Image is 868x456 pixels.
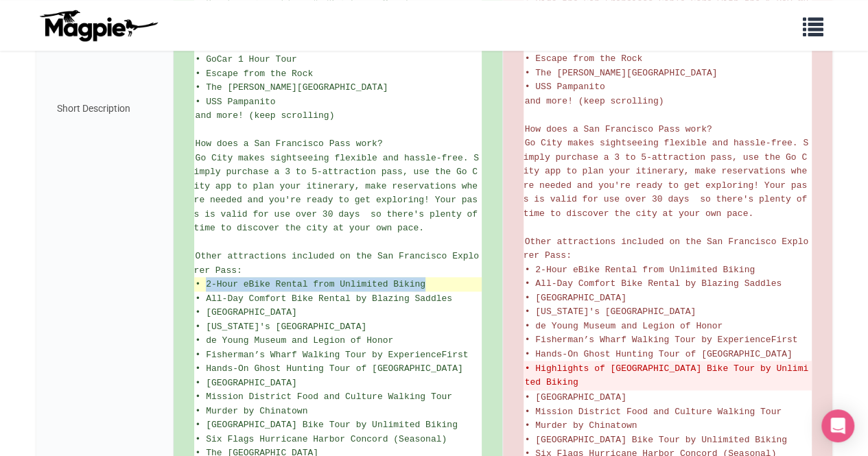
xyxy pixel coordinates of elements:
div: Open Intercom Messenger [821,409,854,442]
span: • The [PERSON_NAME][GEOGRAPHIC_DATA] [196,82,388,93]
span: • de Young Museum and Legion of Honor [196,335,394,346]
span: • 2-Hour eBike Rental from Unlimited Biking [525,265,755,275]
span: • USS Pampanito [196,97,276,107]
span: • Fisherman’s Wharf Walking Tour by ExperienceFirst [196,350,469,360]
span: • USS Pampanito [525,82,605,92]
span: • Escape from the Rock [525,53,643,64]
span: • [GEOGRAPHIC_DATA] Bike Tour by Unlimited Biking [525,435,787,445]
span: • Murder by Chinatown [196,406,308,416]
img: logo-ab69f6fb50320c5b225c76a69d11143b.png [36,9,160,42]
span: • All-Day Comfort Bike Rental by Blazing Saddles [196,293,452,304]
span: • Hands-On Ghost Hunting Tour of [GEOGRAPHIC_DATA] [525,349,793,359]
span: • All-Day Comfort Bike Rental by Blazing Saddles [525,278,782,289]
del: • Highlights of [GEOGRAPHIC_DATA] Bike Tour by Unlimited Biking [525,362,810,389]
span: Other attractions included on the San Francisco Explorer Pass: [524,237,808,261]
span: • GoCar 1 Hour Tour [196,54,297,64]
span: • [US_STATE]'s [GEOGRAPHIC_DATA] [525,307,696,317]
span: Go City makes sightseeing flexible and hassle-free. Simply purchase a 3 to 5-attraction pass, use... [524,138,812,219]
span: Other attractions included on the San Francisco Explorer Pass: [194,251,479,276]
span: and more! (keep scrolling) [196,110,335,121]
span: • [GEOGRAPHIC_DATA] [525,392,626,403]
span: • Mission District Food and Culture Walking Tour [196,392,452,402]
span: • [GEOGRAPHIC_DATA] [196,378,297,388]
span: • [GEOGRAPHIC_DATA] Bike Tour by Unlimited Biking [196,420,458,430]
span: • [GEOGRAPHIC_DATA] [525,293,626,303]
span: How does a San Francisco Pass work? [196,139,383,149]
span: • The [PERSON_NAME][GEOGRAPHIC_DATA] [525,68,718,78]
span: and more! (keep scrolling) [525,96,664,106]
span: • Fisherman’s Wharf Walking Tour by ExperienceFirst [525,335,798,345]
span: • [US_STATE]'s [GEOGRAPHIC_DATA] [196,322,367,332]
span: How does a San Francisco Pass work? [525,124,712,134]
span: • Hands-On Ghost Hunting Tour of [GEOGRAPHIC_DATA] [196,363,463,374]
span: • 2-Hour eBike Rental from Unlimited Biking [196,279,425,289]
span: • [GEOGRAPHIC_DATA] [196,307,297,317]
span: • de Young Museum and Legion of Honor [525,321,723,331]
span: • Escape from the Rock [196,69,314,79]
span: • Six Flags Hurricane Harbor Concord (Seasonal) [196,434,447,444]
span: • Murder by Chinatown [525,420,637,431]
span: Go City makes sightseeing flexible and hassle-free. Simply purchase a 3 to 5-attraction pass, use... [194,153,483,234]
span: • Mission District Food and Culture Walking Tour [525,407,782,417]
